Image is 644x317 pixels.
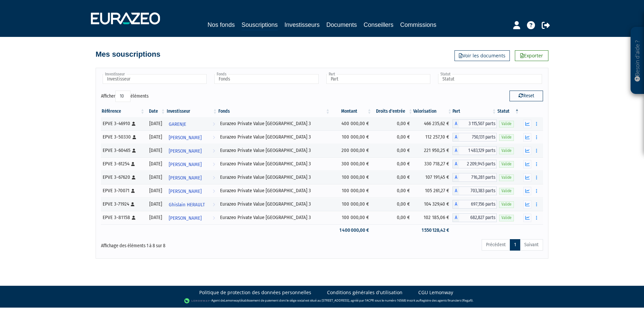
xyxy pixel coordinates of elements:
[418,289,453,296] a: CGU Lemonway
[169,158,202,171] span: [PERSON_NAME]
[331,144,372,157] td: 200 000,00 €
[103,214,143,221] div: EPVE 3-81158
[499,174,514,181] span: Valide
[459,187,497,195] span: 703,383 parts
[497,106,520,117] th: Statut : activer pour trier la colonne par ordre d&eacute;croissant
[148,120,163,127] div: [DATE]
[131,202,135,206] i: [Français] Personne physique
[166,184,218,198] a: [PERSON_NAME]
[132,216,136,220] i: [Français] Personne physique
[459,133,497,142] span: 750,131 parts
[452,200,497,209] div: A - Eurazeo Private Value Europe 3
[331,211,372,224] td: 100 000,00 €
[218,106,330,117] th: Fonds: activer pour trier la colonne par ordre croissant
[148,187,163,194] div: [DATE]
[96,50,160,58] h4: Mes souscriptions
[115,91,130,102] select: Afficheréléments
[103,134,143,141] div: EPVE 3-50330
[452,119,459,128] span: A
[452,106,497,117] th: Part: activer pour trier la colonne par ordre croissant
[364,20,393,30] a: Conseillers
[331,198,372,211] td: 100 000,00 €
[166,106,218,117] th: Investisseur: activer pour trier la colonne par ordre croissant
[169,172,202,184] span: [PERSON_NAME]
[459,173,497,182] span: 716,281 parts
[372,130,414,144] td: 0,00 €
[284,20,320,30] a: Investisseurs
[499,134,514,141] span: Valide
[166,117,218,130] a: GARENJE
[91,12,160,24] img: 1732889491-logotype_eurazeo_blanc_rvb.png
[420,298,473,303] a: Registre des agents financiers (Regafi)
[103,201,143,208] div: EPVE 3-71924
[169,131,202,144] span: [PERSON_NAME]
[220,120,328,127] div: Eurazeo Private Value [GEOGRAPHIC_DATA] 3
[413,130,452,144] td: 112 257,10 €
[499,188,514,194] span: Valide
[459,200,497,209] span: 697,156 parts
[452,119,497,128] div: A - Eurazeo Private Value Europe 3
[169,118,186,130] span: GARENJE
[101,91,149,102] label: Afficher éléments
[454,50,510,61] a: Voir les documents
[452,173,459,182] span: A
[213,158,215,171] i: Voir l'investisseur
[145,106,166,117] th: Date: activer pour trier la colonne par ordre croissant
[331,117,372,130] td: 400 000,00 €
[372,198,414,211] td: 0,00 €
[213,185,215,198] i: Voir l'investisseur
[452,173,497,182] div: A - Eurazeo Private Value Europe 3
[220,147,328,154] div: Eurazeo Private Value [GEOGRAPHIC_DATA] 3
[169,199,205,211] span: Ghislain HERAULT
[103,174,143,181] div: EPVE 3-67620
[452,200,459,209] span: A
[166,211,218,224] a: [PERSON_NAME]
[452,187,497,195] div: A - Eurazeo Private Value Europe 3
[148,214,163,221] div: [DATE]
[132,135,136,139] i: [Français] Personne physique
[213,172,215,184] i: Voir l'investisseur
[372,144,414,157] td: 0,00 €
[499,161,514,167] span: Valide
[499,121,514,127] span: Valide
[400,20,436,30] a: Commissions
[452,133,497,142] div: A - Eurazeo Private Value Europe 3
[132,122,136,126] i: [Français] Personne physique
[132,149,136,153] i: [Français] Personne physique
[459,160,497,168] span: 2 209,945 parts
[452,187,459,195] span: A
[452,213,497,222] div: A - Eurazeo Private Value Europe 3
[459,213,497,222] span: 682,827 parts
[510,239,520,251] a: 1
[131,162,135,166] i: [Français] Personne physique
[413,224,452,236] td: 1 550 128,42 €
[331,224,372,236] td: 1 400 000,00 €
[131,189,135,193] i: [Français] Personne physique
[372,117,414,130] td: 0,00 €
[220,214,328,221] div: Eurazeo Private Value [GEOGRAPHIC_DATA] 3
[452,133,459,142] span: A
[459,119,497,128] span: 3 115,507 parts
[169,212,202,224] span: [PERSON_NAME]
[499,201,514,208] span: Valide
[452,146,497,155] div: A - Eurazeo Private Value Europe 3
[169,185,202,198] span: [PERSON_NAME]
[213,212,215,224] i: Voir l'investisseur
[634,31,641,91] p: Besoin d'aide ?
[459,146,497,155] span: 1 483,129 parts
[148,174,163,181] div: [DATE]
[220,134,328,141] div: Eurazeo Private Value [GEOGRAPHIC_DATA] 3
[166,144,218,157] a: [PERSON_NAME]
[241,20,278,31] a: Souscriptions
[148,201,163,208] div: [DATE]
[372,184,414,198] td: 0,00 €
[372,171,414,184] td: 0,00 €
[103,160,143,167] div: EPVE 3-61254
[132,175,136,179] i: [Français] Personne physique
[103,147,143,154] div: EPVE 3-60465
[220,160,328,167] div: Eurazeo Private Value [GEOGRAPHIC_DATA] 3
[327,289,402,296] a: Conditions générales d'utilisation
[499,148,514,154] span: Valide
[213,118,215,130] i: Voir l'investisseur
[166,171,218,184] a: [PERSON_NAME]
